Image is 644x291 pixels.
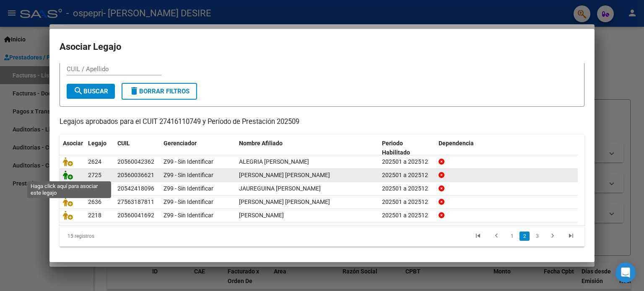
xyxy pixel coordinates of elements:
datatable-header-cell: Asociar [60,134,85,162]
a: go to previous page [488,232,504,241]
span: Z99 - Sin Identificar [164,172,213,178]
datatable-header-cell: Nombre Afiliado [236,134,379,162]
a: 2 [519,232,530,241]
span: ALEGRIA LUCIANO SEBASTIAN [239,158,309,165]
span: Z99 - Sin Identificar [164,212,213,219]
span: 2624 [88,158,101,165]
span: 2218 [88,212,101,219]
span: Legajo [88,140,106,147]
span: ROJAS SANCHEZ ROMAN [239,212,284,219]
div: 202501 a 202512 [382,170,432,180]
span: MOLINA ATIZE NAHOMI [239,198,330,205]
span: Z99 - Sin Identificar [164,198,213,205]
span: Borrar Filtros [129,88,190,95]
button: Buscar [67,84,115,99]
li: page 3 [531,229,543,243]
button: Borrar Filtros [122,83,197,100]
a: go to first page [470,232,486,241]
datatable-header-cell: Dependencia [435,134,578,162]
mat-icon: delete [129,86,139,96]
div: 15 registros [60,226,163,247]
div: 202501 a 202512 [382,197,432,207]
li: page 2 [518,229,531,243]
a: 1 [507,232,517,241]
div: 202501 a 202512 [382,211,432,220]
mat-icon: search [73,86,83,96]
div: 20560042362 [117,157,154,167]
span: CUIL [117,140,130,147]
span: LLANOS CARDOZO BAUTISTA JONAS [239,172,330,178]
span: 2706 [88,185,101,192]
span: Z99 - Sin Identificar [164,158,213,165]
datatable-header-cell: Legajo [85,134,114,162]
span: JAUREGUINA VICTOR HUGO [239,185,321,192]
a: go to next page [545,232,561,241]
a: 3 [532,232,542,241]
p: Legajos aprobados para el CUIT 27416110749 y Período de Prestación 202509 [60,117,584,127]
span: 2636 [88,198,101,205]
span: Gerenciador [164,140,197,147]
datatable-header-cell: CUIL [114,134,160,162]
datatable-header-cell: Gerenciador [160,134,236,162]
div: Open Intercom Messenger [615,263,636,283]
span: Periodo Habilitado [382,140,410,156]
a: go to last page [563,232,579,241]
div: 202501 a 202512 [382,184,432,193]
span: Dependencia [439,140,474,147]
li: page 1 [506,229,518,243]
div: 20560036621 [117,170,154,180]
span: 2725 [88,172,101,178]
datatable-header-cell: Periodo Habilitado [379,134,435,162]
span: Nombre Afiliado [239,140,283,147]
span: Asociar [63,140,83,147]
div: 20542418096 [117,184,154,193]
div: 20560041692 [117,211,154,220]
div: 202501 a 202512 [382,157,432,167]
h2: Asociar Legajo [60,39,584,55]
span: Z99 - Sin Identificar [164,185,213,192]
div: 27563187811 [117,197,154,207]
span: Buscar [73,88,108,95]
